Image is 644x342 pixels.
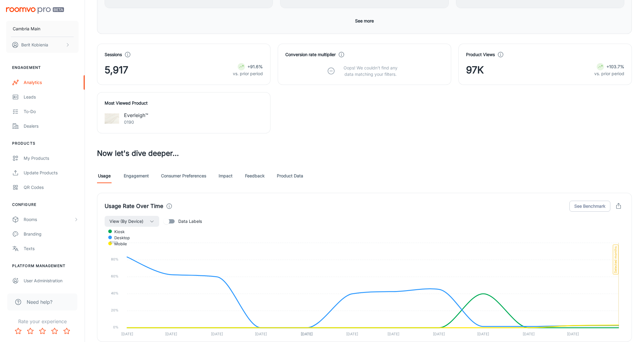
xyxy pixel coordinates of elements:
button: See more [353,15,376,26]
button: Berit Kobienia [6,37,79,53]
a: Product Data [277,169,303,183]
tspan: 80% [111,257,119,261]
p: Everleigh™ [124,112,148,119]
tspan: 100% [110,240,119,244]
tspan: [DATE] [387,332,399,336]
tspan: [DATE] [255,332,267,336]
img: Everleigh™ [105,111,119,126]
button: Cambria Main [6,21,79,37]
div: My Products [24,155,79,162]
div: Update Products [24,169,79,176]
button: Rate 1 star [12,325,24,337]
p: vs. prior period [233,70,263,77]
span: View (By Device) [109,218,143,225]
a: Feedback [245,169,265,183]
tspan: 0% [113,325,119,329]
button: View (By Device) [105,216,159,227]
tspan: 40% [111,291,119,295]
tspan: 20% [111,308,119,312]
tspan: [DATE] [567,332,579,336]
span: desktop [110,235,130,240]
p: Rate your experience [5,318,80,325]
p: vs. prior period [594,70,624,77]
p: Oops! We couldn’t find any data matching your filters. [339,65,402,77]
div: Branding [24,231,79,237]
div: Leads [24,94,79,100]
tspan: [DATE] [433,332,445,336]
div: Analytics [24,79,79,86]
div: Dealers [24,123,79,129]
tspan: [DATE] [301,332,313,336]
span: 97K [466,63,484,77]
tspan: [DATE] [121,332,133,336]
div: QR Codes [24,184,79,191]
button: See Benchmark [569,201,610,212]
img: Roomvo PRO Beta [6,7,64,14]
h4: Usage Rate Over Time [105,202,163,210]
button: Rate 5 star [61,325,73,337]
div: To-do [24,108,79,115]
a: Consumer Preferences [161,169,206,183]
p: 0190 [124,119,148,126]
span: Need help? [27,298,52,306]
tspan: [DATE] [165,332,177,336]
p: Berit Kobienia [21,42,48,48]
button: Rate 4 star [49,325,61,337]
h4: Most Viewed Product [105,100,263,106]
h3: Now let's dive deeper... [97,148,632,159]
h4: Sessions [105,51,122,58]
strong: +103.7% [606,64,624,69]
tspan: [DATE] [477,332,489,336]
a: Impact [218,169,233,183]
tspan: [DATE] [211,332,223,336]
h4: Conversion rate multiplier [285,51,336,58]
div: Texts [24,245,79,252]
tspan: 60% [111,274,119,278]
button: Rate 2 star [24,325,36,337]
button: Rate 3 star [36,325,49,337]
p: Cambria Main [13,25,40,32]
span: kiosk [110,229,125,234]
tspan: [DATE] [346,332,358,336]
div: Rooms [24,216,74,223]
span: Data Labels [178,218,202,225]
tspan: [DATE] [523,332,535,336]
div: User Administration [24,277,79,284]
strong: +91.6% [247,64,263,69]
span: 5,917 [105,63,128,77]
a: Engagement [124,169,149,183]
a: Usage [97,169,112,183]
h4: Product Views [466,51,495,58]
